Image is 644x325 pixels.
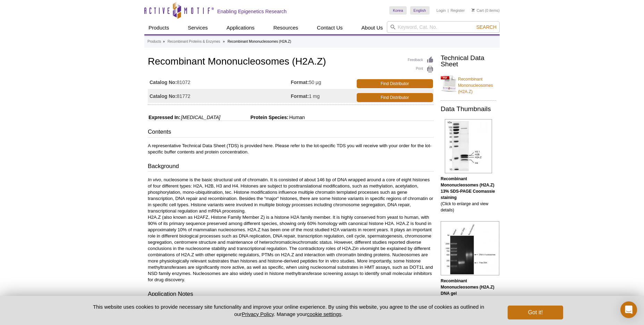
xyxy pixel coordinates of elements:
[441,278,494,296] b: Recombinant Mononucleosomes (H2A.Z) DNA gel
[242,311,274,317] a: Privacy Policy
[355,246,368,251] i: in vivo
[474,24,499,30] button: Search
[288,115,305,120] span: Human
[410,6,430,15] a: English
[222,115,289,120] span: Protein Species:
[168,39,220,45] a: Recombinant Proteins & Enzymes
[476,24,497,30] span: Search
[291,93,309,99] strong: Format:
[222,21,259,34] a: Applications
[163,40,165,43] li: »
[448,6,449,15] li: |
[144,21,173,34] a: Products
[291,79,309,85] strong: Format:
[441,55,496,67] h2: Technical Data Sheet
[181,115,220,120] i: [MEDICAL_DATA]
[357,93,433,102] a: Find Distributor
[148,128,434,137] h3: Contents
[269,21,303,34] a: Resources
[313,21,347,34] a: Contact Us
[441,106,496,112] h2: Data Thumbnails
[291,75,355,89] td: 50 µg
[148,162,434,172] h3: Background
[620,301,637,318] div: Open Intercom Messenger
[441,72,496,95] a: Recombinant Mononucleosomes (H2A.Z)
[148,89,291,103] td: 81772
[148,177,434,283] p: , nucleosome is the basic structural unit of chromatin. It is consisted of about 146 bp of DNA wr...
[508,306,563,319] button: Got it!
[387,21,500,33] input: Keyword, Cat. No.
[184,21,212,34] a: Services
[223,40,225,43] li: »
[437,8,446,13] a: Login
[357,79,433,88] a: Find Distributor
[441,176,495,200] b: Recombinant Mononucleosomes (H2A.Z) 13% SDS-PAGE Coomassie staining
[441,278,496,309] p: (Click to enlarge and view details)
[148,115,180,120] span: Expressed In:
[450,8,465,13] a: Register
[148,177,161,182] i: In vivo
[147,39,161,45] a: Products
[150,93,177,99] strong: Catalog No:
[148,75,291,89] td: 81072
[472,6,500,15] li: (0 items)
[441,221,499,275] img: Recombinant Mononucleosomes (H2A.Z) DNA gel
[228,40,291,43] li: Recombinant Mononucleosomes (H2A.Z)
[150,79,177,85] strong: Catalog No:
[441,176,496,213] p: (Click to enlarge and view details)
[217,8,287,15] h2: Enabling Epigenetics Research
[445,119,492,173] img: Recombinant Mononucleosomes (H2A.Z) 13% SDS-PAGE Coomassie staining
[148,56,434,68] h1: Recombinant Mononucleosomes (H2A.Z)
[81,303,496,318] p: This website uses cookies to provide necessary site functionality and improve your online experie...
[472,8,484,13] a: Cart
[307,311,341,317] button: cookie settings
[408,56,434,64] a: Feedback
[148,290,434,300] h3: Application Notes
[472,8,475,12] img: Your Cart
[389,6,406,15] a: Korea
[408,66,434,73] a: Print
[148,143,434,155] p: A representative Technical Data Sheet (TDS) is provided here. Please refer to the lot-specific TD...
[291,89,355,103] td: 1 mg
[357,21,387,34] a: About Us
